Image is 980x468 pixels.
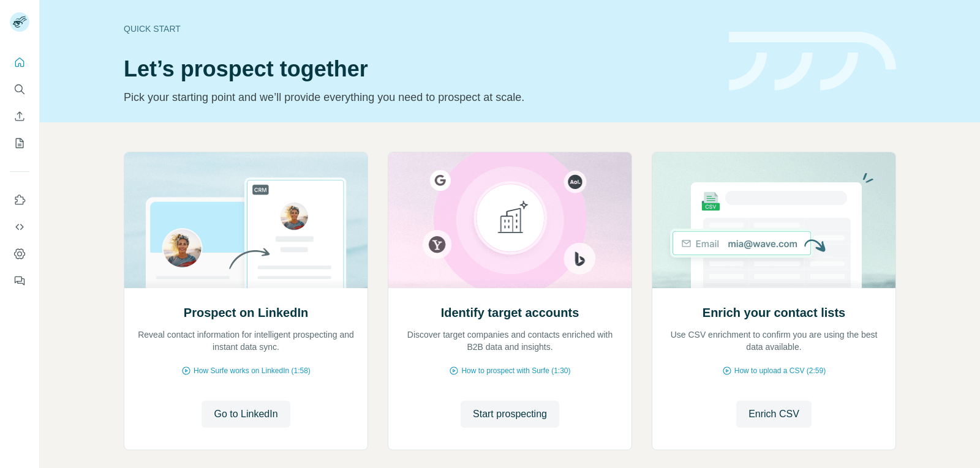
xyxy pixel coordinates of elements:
[461,365,570,376] span: How to prospect with Surfe (1:30)
[124,23,714,35] div: Quick start
[473,407,547,422] span: Start prospecting
[401,329,619,353] p: Discover target companies and contacts enriched with B2B data and insights.
[736,401,812,428] button: Enrich CSV
[652,152,896,288] img: Enrich your contact lists
[734,365,826,376] span: How to upload a CSV (2:59)
[441,304,579,321] h2: Identify target accounts
[194,365,311,376] span: How Surfe works on LinkedIn (1:58)
[665,329,883,353] p: Use CSV enrichment to confirm you are using the best data available.
[10,132,29,154] button: My lists
[10,189,29,211] button: Use Surfe on LinkedIn
[10,51,29,73] button: Quick start
[184,304,308,321] h2: Prospect on LinkedIn
[703,304,845,321] h2: Enrich your contact lists
[10,78,29,100] button: Search
[124,57,714,81] h1: Let’s prospect together
[10,216,29,238] button: Use Surfe API
[124,152,368,288] img: Prospect on LinkedIn
[202,401,290,428] button: Go to LinkedIn
[10,270,29,292] button: Feedback
[214,407,277,422] span: Go to LinkedIn
[461,401,559,428] button: Start prospecting
[137,329,355,353] p: Reveal contact information for intelligent prospecting and instant data sync.
[124,89,714,106] p: Pick your starting point and we’ll provide everything you need to prospect at scale.
[729,32,896,91] img: banner
[388,152,632,288] img: Identify target accounts
[10,243,29,265] button: Dashboard
[10,105,29,127] button: Enrich CSV
[748,407,799,422] span: Enrich CSV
